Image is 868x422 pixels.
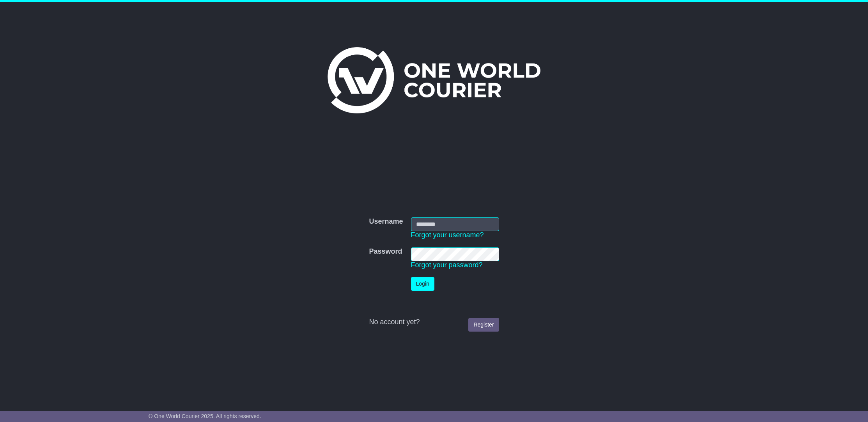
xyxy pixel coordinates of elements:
[468,318,499,332] a: Register
[411,261,483,269] a: Forgot your password?
[149,413,261,419] span: © One World Courier 2025. All rights reserved.
[411,231,484,239] a: Forgot your username?
[369,217,403,226] label: Username
[369,247,402,256] label: Password
[328,47,540,113] img: One World
[369,318,499,327] div: No account yet?
[411,277,434,291] button: Login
